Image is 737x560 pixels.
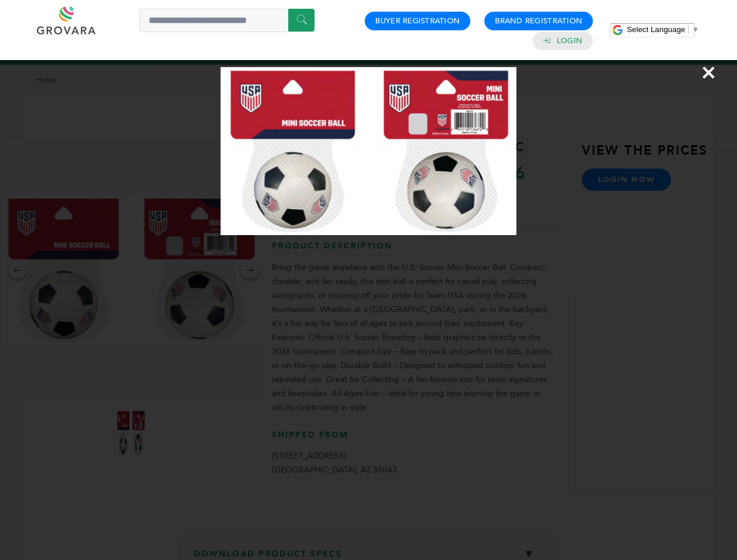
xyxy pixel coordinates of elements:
img: Image Preview [221,67,516,235]
span: × [701,56,717,89]
span: ​ [688,25,689,34]
span: ▼ [691,25,699,34]
a: Login [557,36,582,46]
a: Brand Registration [495,16,582,26]
a: Buyer Registration [375,16,460,26]
input: Search a product or brand... [139,9,315,32]
a: Select Language​ [627,25,699,34]
span: Select Language [627,25,685,34]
